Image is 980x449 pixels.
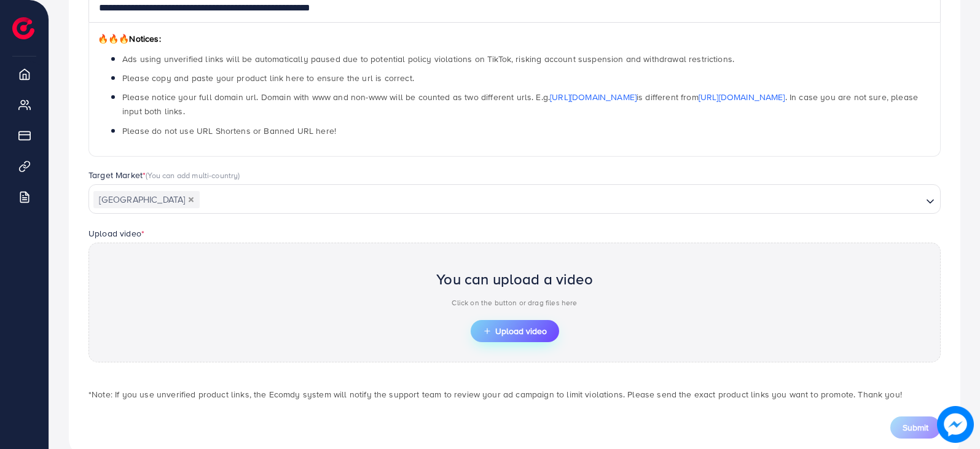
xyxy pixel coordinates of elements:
[98,33,129,45] span: 🔥🔥🔥
[939,408,971,440] img: image
[122,125,336,137] span: Please do not use URL Shortens or Banned URL here!
[122,91,918,117] span: Please notice your full domain url. Domain with www and non-www will be counted as two different ...
[93,191,200,208] span: [GEOGRAPHIC_DATA]
[88,227,144,240] label: Upload video
[98,33,161,45] span: Notices:
[188,197,194,203] button: Deselect Pakistan
[146,170,240,181] span: (You can add multi-country)
[88,184,941,214] div: Search for option
[122,72,414,84] span: Please copy and paste your product link here to ensure the url is correct.
[201,190,921,209] input: Search for option
[436,270,593,288] h2: You can upload a video
[88,387,941,402] p: *Note: If you use unverified product links, the Ecomdy system will notify the support team to rev...
[471,320,559,342] button: Upload video
[12,17,34,39] img: logo
[436,295,593,310] p: Click on the button or drag files here
[699,91,785,103] a: [URL][DOMAIN_NAME]
[88,169,240,181] label: Target Market
[903,421,928,434] span: Submit
[890,416,941,439] button: Submit
[550,91,637,103] a: [URL][DOMAIN_NAME]
[122,53,734,65] span: Ads using unverified links will be automatically paused due to potential policy violations on Tik...
[483,327,547,335] span: Upload video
